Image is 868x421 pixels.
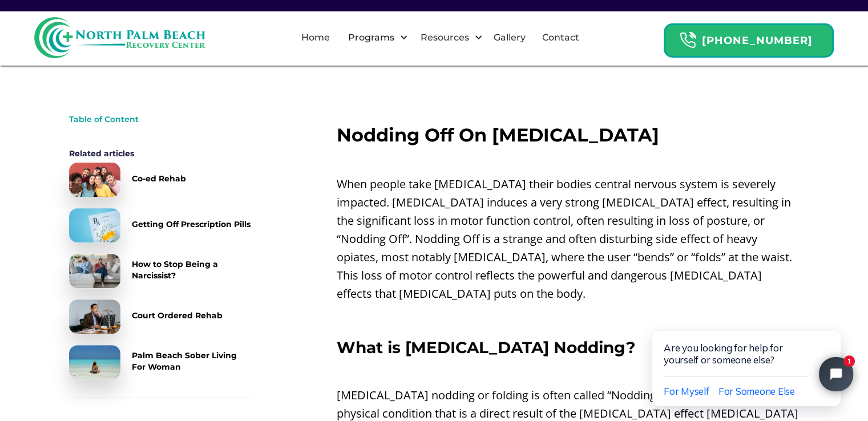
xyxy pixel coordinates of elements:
div: Palm Beach Sober Living For Woman [132,350,252,373]
div: Co-ed Rehab [132,173,186,184]
a: How to Stop Being a Narcissist? [69,254,252,288]
a: Getting Off Prescription Pills [69,208,252,242]
div: Table of Content [69,114,252,125]
div: Programs [345,31,397,44]
div: How to Stop Being a Narcissist? [132,258,252,281]
h2: Nodding Off On [MEDICAL_DATA] [337,125,800,145]
strong: What is [MEDICAL_DATA] Nodding? [337,338,635,357]
div: Resources [417,31,471,44]
div: Programs [338,19,410,56]
p: ‍ [337,362,800,380]
p: When people take [MEDICAL_DATA] their bodies central nervous system is severely impacted. [MEDICA... [337,175,800,303]
a: Palm Beach Sober Living For Woman [69,345,252,379]
img: Header Calendar Icons [679,31,696,49]
a: Home [294,19,337,56]
div: Court Ordered Rehab [132,310,223,321]
a: Gallery [487,19,532,56]
div: Getting Off Prescription Pills [132,218,251,230]
p: ‍ [337,309,800,327]
div: Related articles [69,148,252,159]
div: Resources [410,19,485,56]
strong: [PHONE_NUMBER] [702,34,813,47]
iframe: Tidio Chat [628,295,868,421]
a: Contact [535,19,586,56]
a: Court Ordered Rehab [69,299,252,334]
p: ‍ [337,151,800,169]
a: Header Calendar Icons[PHONE_NUMBER] [664,18,834,58]
a: Co-ed Rehab [69,163,252,197]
